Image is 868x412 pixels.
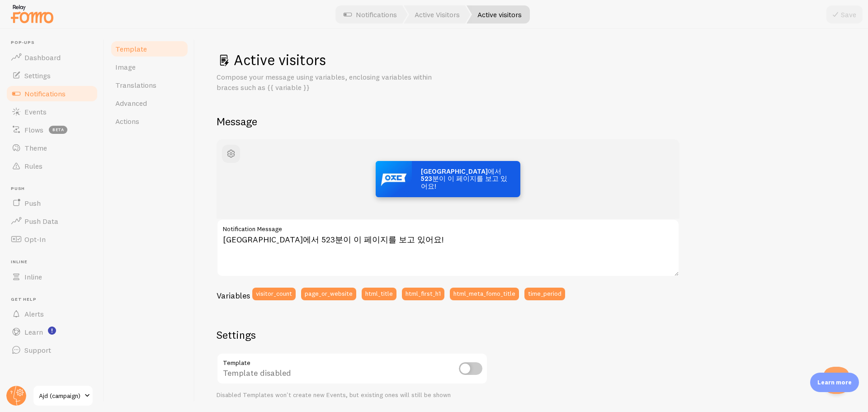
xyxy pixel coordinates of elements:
[5,230,99,248] a: Opt-In
[115,62,136,71] span: Image
[24,235,46,244] span: Opt-In
[524,288,565,300] button: time_period
[402,288,444,300] button: html_first_h1
[24,143,47,152] span: Theme
[810,373,859,392] div: Learn more
[24,309,44,318] span: Alerts
[5,103,99,121] a: Events
[5,85,99,103] a: Notifications
[450,288,519,300] button: html_meta_fomo_title
[217,290,250,301] h3: Variables
[217,72,434,93] p: Compose your message using variables, enclosing variables within braces such as {{ variable }}
[5,157,99,175] a: Rules
[823,367,850,394] iframe: Help Scout Beacon - Open
[5,305,99,323] a: Alerts
[24,53,61,62] span: Dashboard
[49,126,67,134] span: beta
[217,391,488,399] div: Disabled Templates won't create new Events, but existing ones will still be shown
[5,268,99,286] a: Inline
[5,48,99,66] a: Dashboard
[217,353,488,386] div: Template disabled
[817,378,852,387] p: Learn more
[11,297,99,303] span: Get Help
[376,161,412,197] img: Fomo
[24,217,58,226] span: Push Data
[39,390,82,401] span: Ajd (campaign)
[217,328,488,342] h2: Settings
[110,112,189,130] a: Actions
[24,199,41,208] span: Push
[115,81,156,90] span: Translations
[362,288,396,300] button: html_title
[217,114,846,128] h2: Message
[24,125,43,134] span: Flows
[11,186,99,192] span: Push
[11,259,99,265] span: Inline
[24,71,51,80] span: Settings
[24,272,42,281] span: Inline
[5,121,99,139] a: Flows beta
[24,327,43,336] span: Learn
[5,212,99,230] a: Push Data
[115,99,147,108] span: Advanced
[9,2,55,25] img: fomo-relay-logo-orange.svg
[24,161,42,170] span: Rules
[217,51,846,69] h1: Active visitors
[5,139,99,157] a: Theme
[24,89,66,98] span: Notifications
[110,76,189,94] a: Translations
[115,44,147,53] span: Template
[5,66,99,85] a: Settings
[24,346,51,355] span: Support
[110,94,189,112] a: Advanced
[421,168,511,190] p: [GEOGRAPHIC_DATA]에서 523분이 이 페이지를 보고 있어요!
[217,219,679,234] label: Notification Message
[301,288,356,300] button: page_or_website
[5,194,99,212] a: Push
[110,40,189,58] a: Template
[110,58,189,76] a: Image
[24,107,47,116] span: Events
[5,323,99,341] a: Learn
[48,327,56,335] svg: <p>Watch New Feature Tutorials!</p>
[11,40,99,46] span: Pop-ups
[115,117,139,126] span: Actions
[5,341,99,359] a: Support
[252,288,296,300] button: visitor_count
[33,385,94,407] a: Ajd (campaign)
